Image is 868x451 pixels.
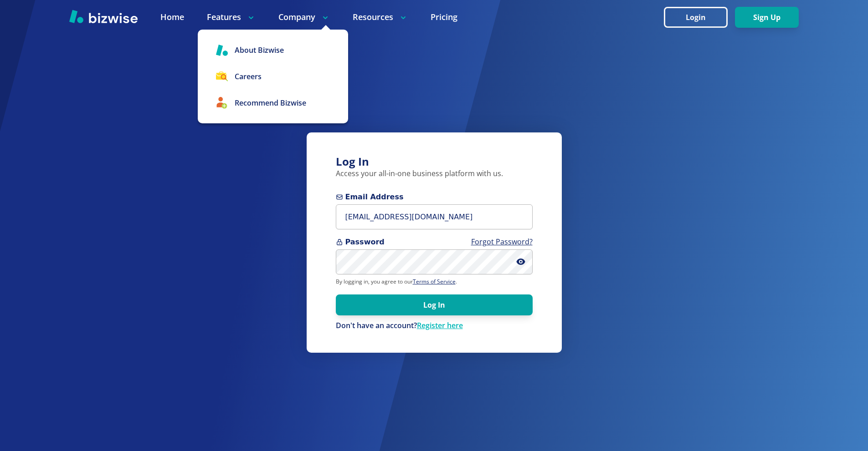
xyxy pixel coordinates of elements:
span: Password [336,237,533,248]
img: Bizwise Logo [69,10,138,23]
a: Pricing [431,11,457,23]
button: Login [664,7,728,28]
p: Access your all-in-one business platform with us. [336,169,533,179]
a: Careers [198,63,348,90]
a: Register here [417,320,463,330]
a: Forgot Password? [471,237,533,247]
a: Sign Up [735,13,799,22]
button: Log In [336,294,533,315]
p: Don't have an account? [336,321,533,331]
p: By logging in, you agree to our . [336,278,533,285]
input: you@example.com [336,204,533,229]
span: Email Address [336,192,533,203]
a: Login [664,13,735,22]
a: About Bizwise [198,37,348,63]
a: Recommend Bizwise [198,90,348,116]
a: Home [160,11,184,23]
div: Don't have an account?Register here [336,321,533,331]
button: Sign Up [735,7,799,28]
p: Resources [353,11,408,23]
p: Features [207,11,256,23]
p: Company [278,11,330,23]
h3: Log In [336,154,533,169]
a: Terms of Service [413,278,456,285]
